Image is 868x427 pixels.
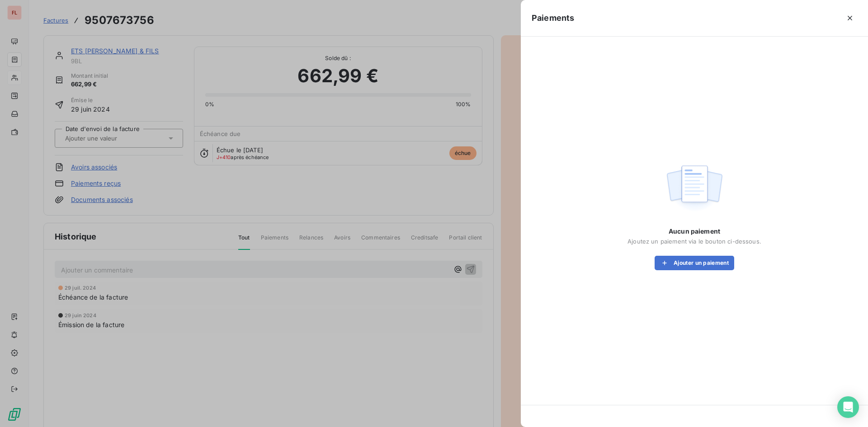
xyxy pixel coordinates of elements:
img: empty state [665,160,723,216]
div: Open Intercom Messenger [837,396,859,418]
span: Ajoutez un paiement via le bouton ci-dessous. [627,238,761,245]
h5: Paiements [532,12,574,24]
span: Aucun paiement [669,227,720,236]
button: Ajouter un paiement [655,256,734,270]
